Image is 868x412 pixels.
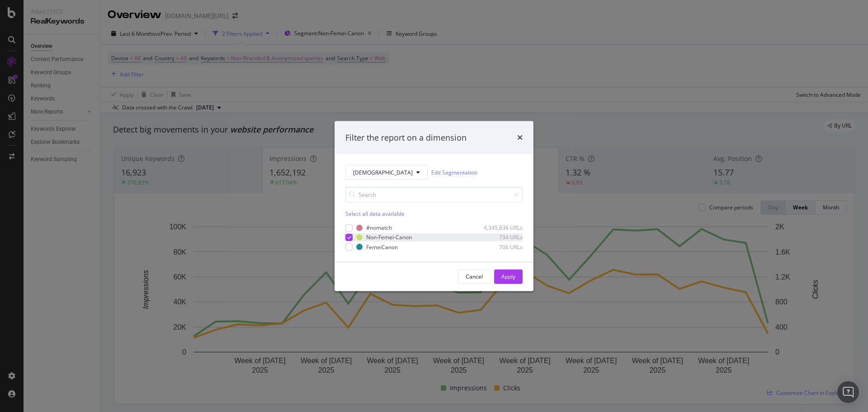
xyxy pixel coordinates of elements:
[431,168,477,177] a: Edit Segmentation
[501,273,515,280] div: Apply
[494,270,523,284] button: Apply
[345,165,428,180] button: [DEMOGRAPHIC_DATA]
[466,273,483,280] div: Cancel
[345,210,523,218] div: Select all data available
[478,233,523,241] div: 734 URLs
[458,270,491,284] button: Cancel
[478,224,523,232] div: 4,345,836 URLs
[478,243,523,251] div: 706 URLs
[353,168,413,176] span: CanonTest
[366,243,398,251] div: FemeiCanon
[366,233,412,241] div: Non-Femei-Canon
[837,381,859,403] div: Open Intercom Messenger
[366,224,392,232] div: #nomatch
[335,121,533,291] div: modal
[517,132,523,143] div: times
[345,132,467,143] div: Filter the report on a dimension
[345,187,523,203] input: Search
